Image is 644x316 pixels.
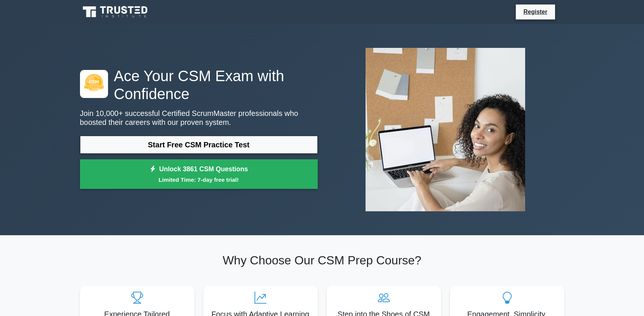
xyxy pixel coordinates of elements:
small: Limited Time: 7-day free trial! [89,175,308,184]
h1: Ace Your CSM Exam with Confidence [80,67,318,103]
a: Unlock 3861 CSM QuestionsLimited Time: 7-day free trial! [80,159,318,189]
h2: Why Choose Our CSM Prep Course? [80,253,564,267]
a: Start Free CSM Practice Test [80,136,318,154]
a: Register [519,7,552,16]
p: Join 10,000+ successful Certified ScrumMaster professionals who boosted their careers with our pr... [80,109,318,127]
